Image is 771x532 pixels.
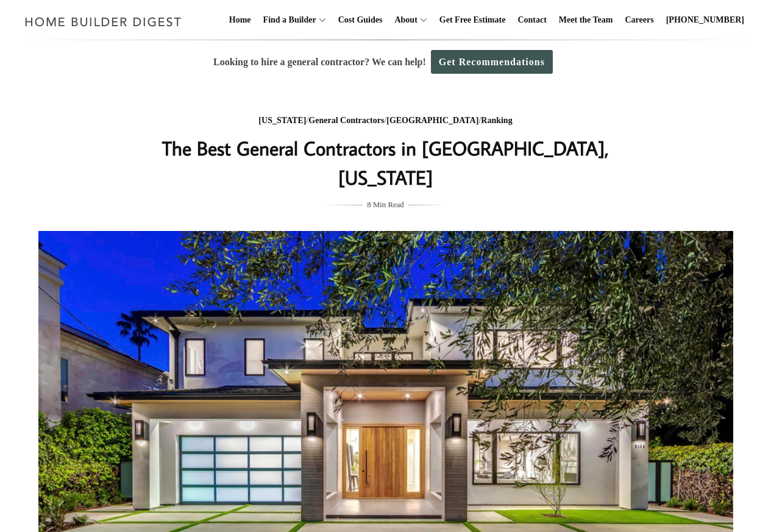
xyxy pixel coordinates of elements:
a: Find a Builder [258,1,316,40]
a: Get Free Estimate [435,1,511,40]
h1: The Best General Contractors in [GEOGRAPHIC_DATA], [US_STATE] [143,133,629,192]
a: Contact [513,1,551,40]
a: Cost Guides [333,1,388,40]
span: 8 Min Read [367,198,403,211]
a: [US_STATE] [258,116,306,125]
a: Get Recommendations [431,50,553,74]
a: About [389,1,417,40]
a: Careers [620,1,659,40]
a: [GEOGRAPHIC_DATA] [386,116,478,125]
a: Meet the Team [554,1,618,40]
img: Home Builder Digest [20,10,187,34]
a: General Contractors [308,116,384,125]
a: Ranking [481,116,512,125]
a: Home [224,1,256,40]
div: / / / [143,113,629,129]
a: [PHONE_NUMBER] [661,1,749,40]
